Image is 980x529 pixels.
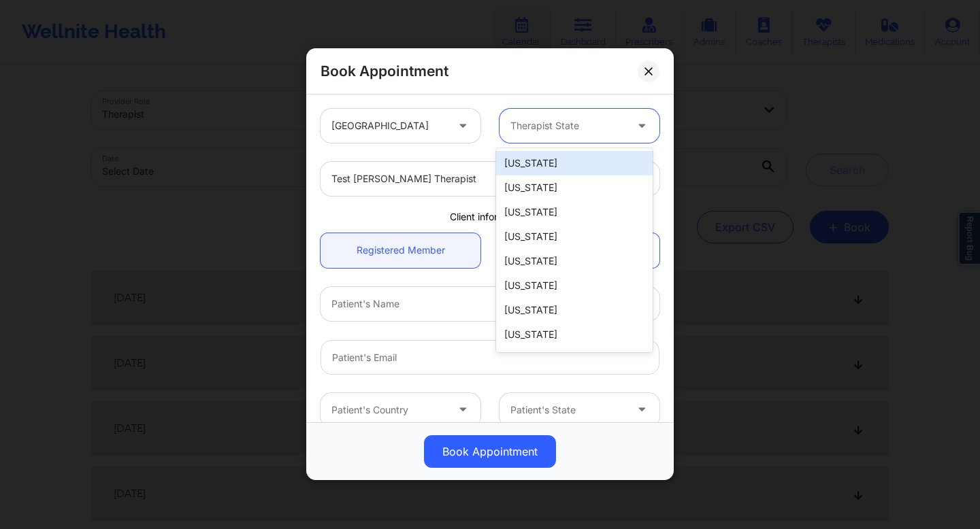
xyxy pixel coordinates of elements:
div: [US_STATE] [496,175,653,200]
a: Registered Member [321,233,480,268]
div: [US_STATE] [496,224,653,249]
button: Book Appointment [424,436,556,468]
div: [US_STATE][GEOGRAPHIC_DATA] [496,347,653,385]
div: [US_STATE] [496,151,653,175]
div: Client information: [311,210,669,224]
div: [GEOGRAPHIC_DATA] [331,109,446,143]
div: [US_STATE] [496,200,653,224]
div: [US_STATE] [496,322,653,347]
input: Patient's Email [321,340,659,375]
div: test [PERSON_NAME] therapist [331,162,612,196]
h2: Book Appointment [321,62,448,80]
div: [US_STATE] [496,273,653,298]
div: [US_STATE] [496,249,653,273]
div: [US_STATE] [496,298,653,322]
